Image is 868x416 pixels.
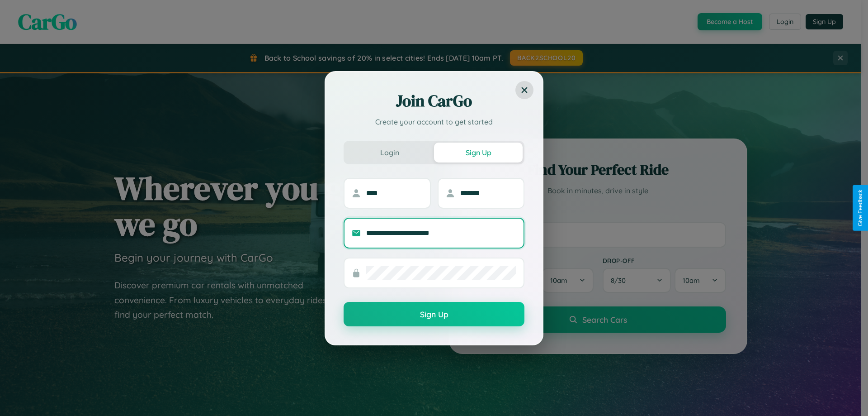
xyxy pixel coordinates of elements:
button: Sign Up [434,143,523,163]
p: Create your account to get started [344,116,524,127]
div: Give Feedback [857,190,863,226]
button: Sign Up [344,302,524,326]
button: Login [345,143,434,163]
h2: Join CarGo [344,90,524,112]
